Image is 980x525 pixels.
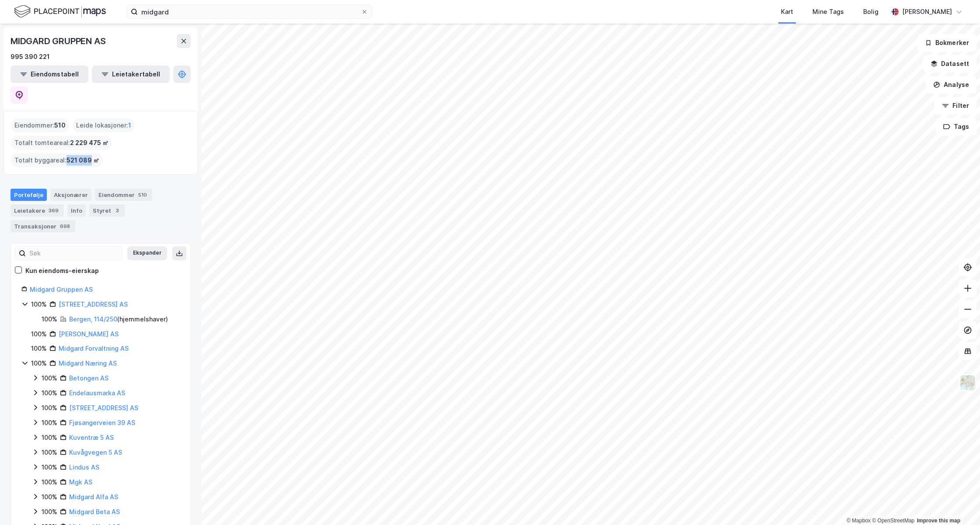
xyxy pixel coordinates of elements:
div: Mine Tags [812,7,844,17]
div: 100% [42,477,57,487]
div: 100% [42,447,57,458]
span: 2 229 475 ㎡ [70,138,108,148]
div: Totalt tomteareal : [11,136,112,150]
div: Transaksjoner [10,220,75,232]
a: Fjøsangerveien 39 AS [69,419,135,426]
div: MIDGARD GRUPPEN AS [10,34,107,48]
div: Eiendommer [95,189,152,201]
div: 510 [136,190,149,199]
div: 100% [42,418,57,428]
span: 1 [128,120,131,131]
span: 510 [54,120,66,131]
a: Kuvågvegen 5 AS [69,449,122,456]
span: 521 089 ㎡ [66,155,99,166]
div: Eiendommer : [11,118,69,132]
div: 995 390 221 [10,52,50,62]
div: 100% [31,299,47,310]
a: Kuventræ 5 AS [69,434,114,441]
div: 100% [42,403,57,413]
div: Kun eiendoms-eierskap [25,266,99,276]
input: Søk [26,247,122,260]
a: Midgard Forvaltning AS [59,345,129,352]
a: Endelausmarka AS [69,389,125,397]
button: Datasett [923,55,976,73]
div: Kart [781,7,793,17]
div: Portefølje [10,189,47,201]
button: Bokmerker [917,34,976,52]
div: Bolig [863,7,878,17]
div: 100% [42,507,57,517]
a: Midgard Næring AS [59,359,117,367]
div: 698 [58,222,72,231]
button: Filter [934,97,976,114]
div: 100% [42,432,57,443]
div: 369 [47,206,60,215]
div: ( hjemmelshaver ) [69,314,168,325]
a: Lindus AS [69,463,99,471]
input: Søk på adresse, matrikkel, gårdeiere, leietakere eller personer [138,5,361,18]
button: Tags [936,118,976,135]
div: 100% [31,358,47,369]
a: [STREET_ADDRESS] AS [69,404,138,411]
div: Totalt byggareal : [11,153,103,167]
a: [STREET_ADDRESS] AS [59,300,128,308]
a: Midgard Gruppen AS [30,286,93,293]
img: logo.f888ab2527a4732fd821a326f86c7f29.svg [14,4,106,19]
div: Aksjonærer [50,189,91,201]
div: Leietakere [10,204,64,217]
div: 100% [42,388,57,398]
a: Midgard Beta AS [69,508,120,515]
a: Betongen AS [69,374,108,382]
button: Leietakertabell [92,66,170,83]
div: 100% [42,492,57,502]
div: 100% [31,329,47,339]
a: Mgk AS [69,478,92,486]
iframe: Chat Widget [936,483,980,525]
a: Improve this map [917,518,960,524]
div: 100% [42,462,57,473]
a: Bergen, 114/250 [69,315,117,323]
div: 100% [31,343,47,354]
div: Info [67,204,86,217]
div: Leide lokasjoner : [73,118,135,132]
a: OpenStreetMap [872,518,914,524]
a: Mapbox [847,518,871,524]
div: Styret [89,204,125,217]
img: Z [959,374,976,391]
button: Eiendomstabell [10,66,88,83]
div: [PERSON_NAME] [902,7,952,17]
div: 100% [42,314,57,325]
button: Ekspander [127,246,167,260]
a: Midgard Alfa AS [69,493,118,501]
div: 3 [113,206,122,215]
a: [PERSON_NAME] AS [59,330,119,338]
div: 100% [42,373,57,383]
button: Analyse [926,76,976,93]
